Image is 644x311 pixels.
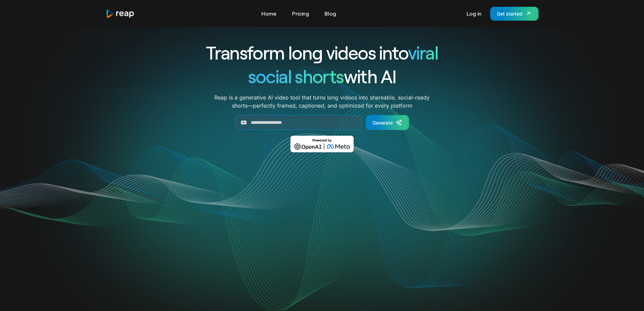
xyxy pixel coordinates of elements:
[290,136,354,152] img: Powered by OpenAI & Meta
[106,9,135,18] a: home
[321,8,339,19] a: Blog
[289,8,312,19] a: Pricing
[182,115,463,130] form: Generate Form
[463,8,485,19] a: Log in
[258,8,280,19] a: Home
[248,65,344,87] span: social shorts
[106,9,135,18] img: reap logo
[490,7,539,21] a: Get started
[182,41,463,64] h1: Transform long videos into
[497,10,522,17] div: Get started
[373,119,393,126] div: Generate
[214,93,430,110] p: Reap is a generative AI video tool that turns long videos into shareable, social-ready shorts—per...
[408,41,438,63] span: viral
[186,162,458,298] video: Your browser does not support the video tag.
[182,64,463,88] h1: with AI
[366,115,409,130] a: Generate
